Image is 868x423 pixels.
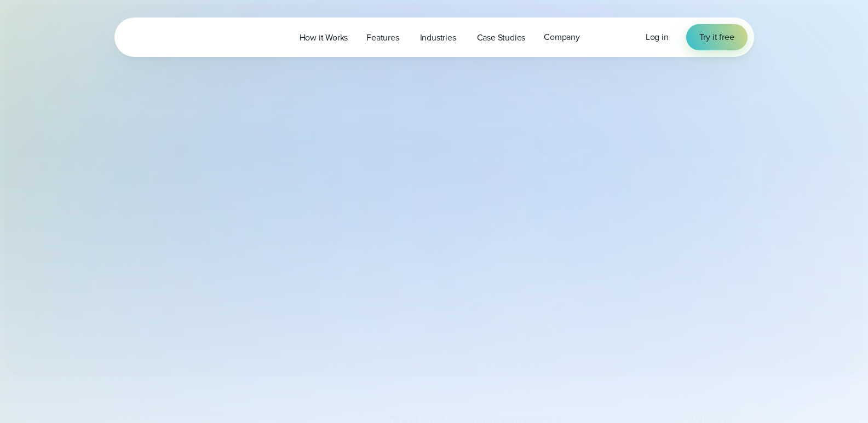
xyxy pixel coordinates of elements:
a: Log in [646,31,669,44]
span: Features [366,31,399,44]
span: Try it free [699,31,734,44]
a: How it Works [290,26,358,49]
span: Industries [420,31,456,44]
a: Case Studies [468,26,535,49]
a: Try it free [686,24,748,50]
span: Case Studies [477,31,526,44]
span: Company [544,31,580,44]
span: How it Works [300,31,348,44]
